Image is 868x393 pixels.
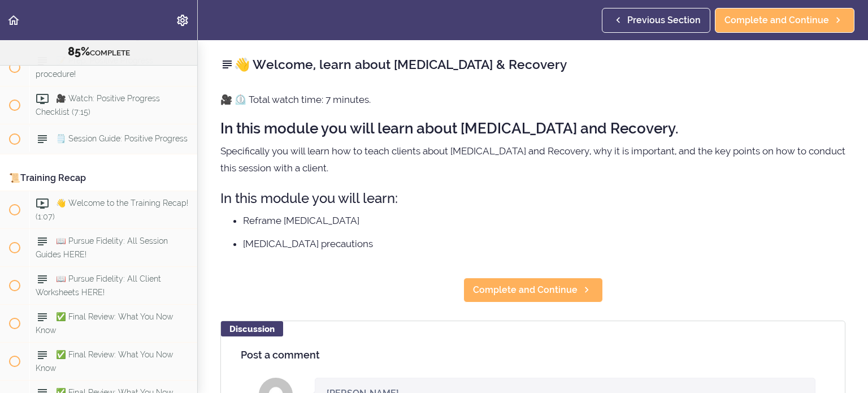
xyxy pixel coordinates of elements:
[602,8,710,33] a: Previous Section
[715,8,854,33] a: Complete and Continue
[36,350,173,372] span: ✅ Final Review: What You Now Know
[36,56,153,78] span: 📝 Prep: Positive Progress procedure!
[56,134,188,143] span: 🗒️ Session Guide: Positive Progress
[7,14,20,27] svg: Back to course curriculum
[241,349,825,361] h4: Post a comment
[243,213,845,228] li: Reframe [MEDICAL_DATA]
[36,312,173,334] span: ✅ Final Review: What You Now Know
[220,120,845,137] h2: In this module you will learn about [MEDICAL_DATA] and Recovery.
[220,142,845,176] p: Specifically you will learn how to teach clients about [MEDICAL_DATA] and Recovery, why it is imp...
[243,236,845,251] li: [MEDICAL_DATA] precautions
[14,45,183,59] div: COMPLETE
[36,236,168,258] span: 📖 Pursue Fidelity: All Session Guides HERE!
[36,274,161,296] span: 📖 Pursue Fidelity: All Client Worksheets HERE!
[36,198,188,221] span: 👋 Welcome to the Training Recap! (1:07)
[176,14,189,27] svg: Settings Menu
[220,189,845,208] h3: In this module you will learn:
[221,321,283,336] div: Discussion
[36,94,160,116] span: 🎥 Watch: Positive Progress Checklist (7:15)
[724,14,829,27] span: Complete and Continue
[220,55,845,74] h2: 👋 Welcome, learn about [MEDICAL_DATA] & Recovery
[463,278,603,303] a: Complete and Continue
[220,91,845,108] p: 🎥 ⏲️ Total watch time: 7 minutes.
[473,283,578,297] span: Complete and Continue
[68,45,90,58] span: 85%
[627,14,701,27] span: Previous Section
